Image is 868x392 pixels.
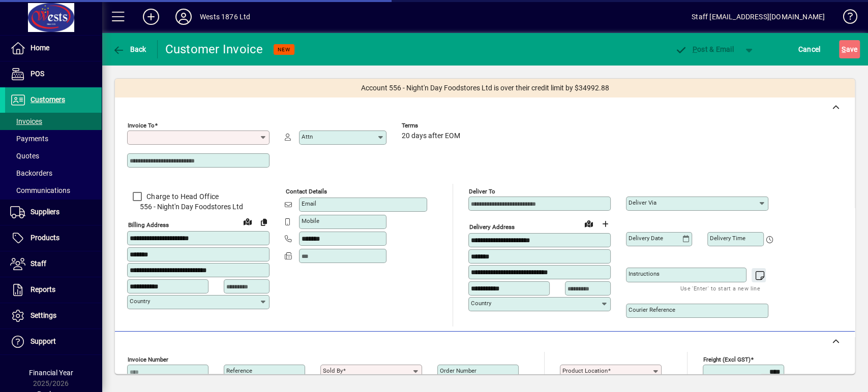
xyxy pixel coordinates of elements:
a: Invoices [5,113,102,130]
span: ost & Email [675,45,734,53]
span: Invoices [10,117,42,125]
mat-label: Mobile [302,217,319,224]
span: Quotes [10,152,39,160]
div: Staff [EMAIL_ADDRESS][DOMAIN_NAME] [692,9,825,25]
span: 20 days after EOM [402,132,460,140]
span: Cancel [798,41,821,57]
span: NEW [278,46,290,53]
a: Payments [5,130,102,147]
span: Staff [31,259,46,268]
mat-label: Reference [226,367,252,374]
mat-label: Deliver To [469,188,495,195]
a: Suppliers [5,200,102,225]
mat-label: Delivery date [628,235,663,242]
span: Support [31,337,56,345]
a: Staff [5,251,102,277]
span: Back [112,45,146,53]
span: Home [31,44,49,52]
span: Payments [10,135,48,143]
span: Suppliers [31,208,59,216]
div: Wests 1876 Ltd [200,9,250,25]
mat-label: Courier Reference [628,306,675,313]
button: Add [135,8,167,26]
span: POS [31,70,44,78]
label: Charge to Head Office [144,191,219,202]
button: Back [110,40,149,58]
span: P [693,45,697,53]
mat-label: Country [471,300,491,307]
button: Cancel [796,40,823,58]
span: S [842,45,846,53]
div: Customer Invoice [165,41,263,57]
span: Terms [402,122,463,129]
span: Customers [31,95,65,104]
span: Backorders [10,169,52,177]
span: ave [842,41,857,57]
a: Quotes [5,147,102,165]
a: Knowledge Base [835,2,855,35]
button: Save [839,40,860,58]
mat-label: Delivery time [710,235,745,242]
mat-label: Attn [302,133,313,140]
mat-label: Country [130,298,150,305]
a: View on map [581,215,597,232]
mat-label: Product location [562,367,608,374]
mat-label: Instructions [628,270,660,277]
mat-label: Order number [440,367,476,374]
a: POS [5,61,102,87]
a: Reports [5,277,102,303]
mat-label: Invoice To [128,122,155,129]
mat-hint: Use 'Enter' to start a new line [680,282,760,294]
a: Products [5,225,102,251]
span: Reports [31,285,55,293]
a: Support [5,329,102,354]
span: Communications [10,186,70,194]
mat-label: Email [302,200,316,207]
button: Post & Email [670,40,739,58]
app-page-header-button: Back [102,40,158,58]
mat-label: Sold by [323,367,343,374]
a: Home [5,36,102,61]
button: Profile [167,8,200,26]
span: Products [31,234,59,242]
button: Copy to Delivery address [256,214,272,230]
a: View on map [240,213,256,230]
mat-label: Invoice number [128,356,168,363]
span: Settings [31,311,56,319]
a: Backorders [5,165,102,182]
span: 556 - Night'n Day Foodstores Ltd [127,202,270,212]
mat-label: Freight (excl GST) [703,356,751,363]
mat-label: Deliver via [628,199,656,206]
button: Choose address [597,216,613,232]
a: Settings [5,303,102,329]
span: Account 556 - Night'n Day Foodstores Ltd is over their credit limit by $34992.88 [361,83,609,93]
span: Financial Year [29,369,73,377]
a: Communications [5,182,102,199]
